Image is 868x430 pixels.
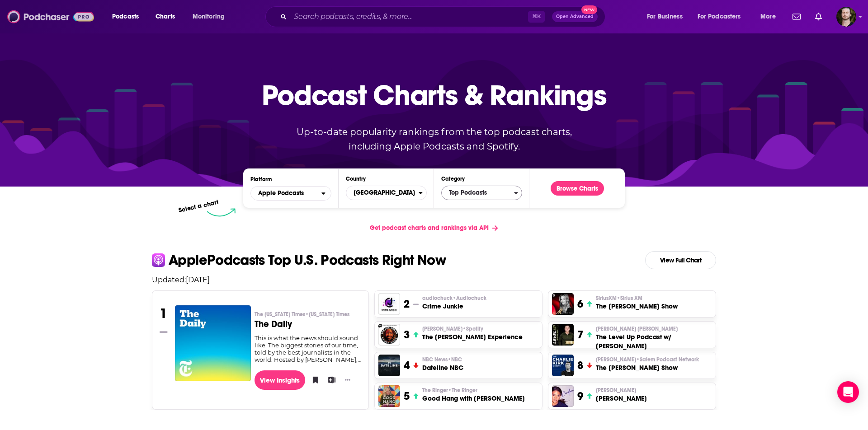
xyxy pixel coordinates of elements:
[422,387,525,394] p: The Ringer • The Ringer
[422,356,463,363] p: NBC News • NBC
[448,356,462,363] span: • NBC
[556,14,594,19] span: Open Advanced
[577,389,583,403] h3: 9
[106,9,151,24] button: open menu
[596,302,678,311] h3: The [PERSON_NAME] Show
[250,186,331,201] h2: Platforms
[462,326,483,332] span: • Spotify
[754,9,787,24] button: open menu
[422,332,523,341] h3: The [PERSON_NAME] Experience
[422,294,486,302] span: audiochuck
[422,363,463,372] h3: Dateline NBC
[255,311,349,318] span: The [US_STATE] Times
[378,324,400,346] img: The Joe Rogan Experience
[175,305,251,381] a: The Daily
[596,356,699,363] span: [PERSON_NAME]
[641,9,694,24] button: open menu
[262,65,607,124] p: Podcast Charts & Rankings
[596,294,678,302] p: SiriusXM • Sirius XM
[207,208,236,217] img: select arrow
[112,10,139,23] span: Podcasts
[422,325,523,332] p: Joe Rogan • Spotify
[596,332,712,351] h3: The Level Up Podcast w/ [PERSON_NAME]
[811,9,826,24] a: Show notifications dropdown
[596,394,647,403] h3: [PERSON_NAME]
[636,356,699,363] span: • Salem Podcast Network
[577,297,583,311] h3: 6
[378,385,400,407] img: Good Hang with Amy Poehler
[309,373,318,387] button: Bookmark Podcast
[596,356,699,363] p: Charlie Kirk • Salem Podcast Network
[836,7,856,27] span: Logged in as OutlierAudio
[596,325,678,332] span: [PERSON_NAME] [PERSON_NAME]
[552,385,574,407] img: Candace
[160,305,167,322] h3: 1
[596,363,699,372] h3: The [PERSON_NAME] Show
[837,381,859,403] div: Open Intercom Messenger
[596,294,642,302] span: SiriusXM
[370,224,489,232] span: Get podcast charts and rankings via API
[255,311,362,334] a: The [US_STATE] Times•[US_STATE] TimesThe Daily
[152,253,165,266] img: apple Icon
[156,10,175,23] span: Charts
[581,5,598,14] span: New
[577,328,583,341] h3: 7
[250,186,331,201] button: open menu
[363,217,505,239] a: Get podcast charts and rankings via API
[551,181,604,196] button: Browse Charts
[596,325,712,351] a: [PERSON_NAME] [PERSON_NAME]The Level Up Podcast w/ [PERSON_NAME]
[552,324,574,346] img: The Level Up Podcast w/ Paul Alex
[552,293,574,315] img: The Megyn Kelly Show
[422,325,523,341] a: [PERSON_NAME]•SpotifyThe [PERSON_NAME] Experience
[596,387,647,403] a: [PERSON_NAME][PERSON_NAME]
[422,325,483,332] span: [PERSON_NAME]
[596,294,678,311] a: SiriusXM•Sirius XMThe [PERSON_NAME] Show
[346,186,427,200] button: Countries
[698,10,741,23] span: For Podcasters
[836,7,856,27] button: Show profile menu
[7,8,94,25] a: Podchaser - Follow, Share and Rate Podcasts
[647,10,683,23] span: For Business
[274,6,614,27] div: Search podcasts, credits, & more...
[422,302,486,311] h3: Crime Junkie
[692,9,754,24] button: open menu
[290,9,528,24] input: Search podcasts, credits, & more...
[422,356,463,372] a: NBC News•NBCDateline NBC
[255,370,306,390] a: View Insights
[596,356,699,372] a: [PERSON_NAME]•Salem Podcast NetworkThe [PERSON_NAME] Show
[422,294,486,302] p: audiochuck • Audiochuck
[441,186,522,200] button: Categories
[145,276,723,284] p: Updated: [DATE]
[453,295,486,301] span: • Audiochuck
[836,7,856,27] img: User Profile
[378,355,400,376] img: Dateline NBC
[596,387,647,394] p: Candace Owens
[255,320,362,329] h3: The Daily
[789,9,804,24] a: Show notifications dropdown
[422,387,477,394] span: The Ringer
[325,373,334,387] button: Add to List
[645,251,716,269] a: View Full Chart
[378,293,400,315] img: Crime Junkie
[617,295,642,301] span: • Sirius XM
[552,355,574,376] img: The Charlie Kirk Show
[346,185,419,201] span: [GEOGRAPHIC_DATA]
[169,253,446,267] p: Apple Podcasts Top U.S. Podcasts Right Now
[255,334,362,363] div: This is what the news should sound like. The biggest stories of our time, told by the best journa...
[404,359,410,372] h3: 4
[255,311,362,318] p: The New York Times • New York Times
